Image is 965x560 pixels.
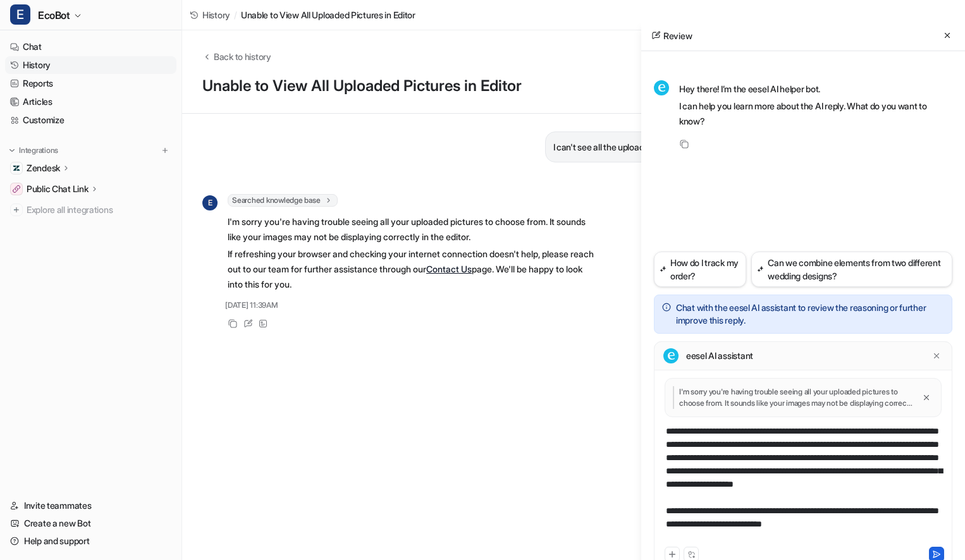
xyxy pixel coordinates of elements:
p: eesel AI assistant [686,350,753,362]
button: Close quote [919,391,933,405]
a: Chat [5,38,176,56]
span: EcoBot [38,6,70,24]
button: Back to history [202,50,271,63]
h2: Review [651,29,692,42]
p: I'm sorry you're having trouble seeing all your uploaded pictures to choose from. It sounds like ... [673,386,914,409]
img: Public Chat Link [13,185,20,193]
span: History [202,8,230,21]
img: Zendesk [13,164,20,172]
span: Explore all integrations [27,200,171,220]
button: Integrations [5,144,62,157]
a: Customize [5,111,176,129]
a: Explore all integrations [5,201,176,219]
p: I can't see all the uploaded pictures to choose from [553,140,747,155]
p: Integrations [19,145,58,155]
a: History [190,8,230,21]
span: Back to history [214,50,271,63]
a: Help and support [5,532,176,550]
a: Reports [5,75,176,92]
p: Zendesk [27,162,60,174]
img: explore all integrations [10,204,23,216]
a: Contact Us [426,264,472,274]
span: [DATE] 11:39AM [225,300,278,311]
span: E [202,195,218,210]
p: Public Chat Link [27,183,89,195]
button: How do I track my order? [654,252,746,287]
img: expand menu [8,146,16,155]
img: menu_add.svg [161,146,169,155]
p: If refreshing your browser and checking your internet connection doesn't help, please reach out t... [228,247,598,292]
p: Hey there! I’m the eesel AI helper bot. [679,82,952,97]
a: History [5,56,176,74]
button: Can we combine elements from two different wedding designs? [751,252,952,287]
p: I'm sorry you're having trouble seeing all your uploaded pictures to choose from. It sounds like ... [228,214,598,245]
a: Create a new Bot [5,514,176,532]
a: Invite teammates [5,497,176,514]
h1: Unable to View All Uploaded Pictures in Editor [202,77,755,95]
span: Searched knowledge base [228,194,338,207]
p: Chat with the eesel AI assistant to review the reasoning or further improve this reply. [676,301,944,327]
p: I can help you learn more about the AI reply. What do you want to know? [679,99,952,129]
span: Unable to View All Uploaded Pictures in Editor [241,8,415,21]
span: / [234,8,237,21]
span: E [10,4,30,25]
a: Articles [5,93,176,111]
